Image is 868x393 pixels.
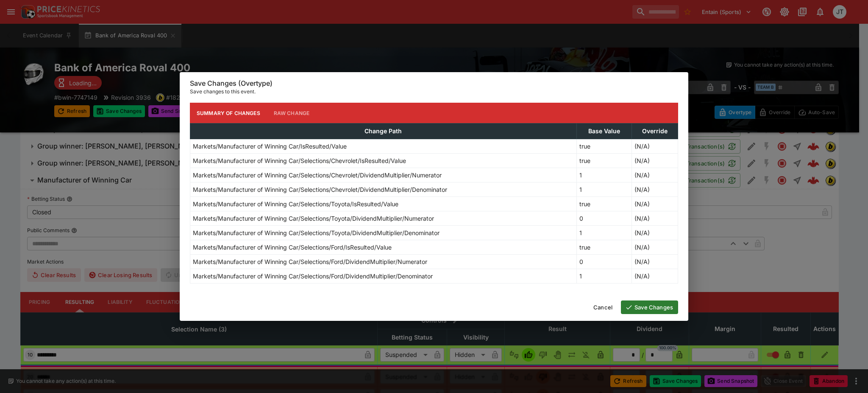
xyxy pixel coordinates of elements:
[576,240,632,255] td: true
[193,257,427,266] p: Markets/Manufacturer of Winning Car/Selections/Ford/DividendMultiplier/Numerator
[632,211,678,226] td: (N/A)
[190,124,577,139] th: Change Path
[632,124,678,139] th: Override
[193,228,440,237] p: Markets/Manufacturer of Winning Car/Selections/Toyota/DividendMultiplier/Denominator
[576,226,632,240] td: 1
[632,182,678,197] td: (N/A)
[576,197,632,211] td: true
[193,171,442,180] p: Markets/Manufacturer of Winning Car/Selections/Chevrolet/DividendMultiplier/Numerator
[588,300,618,314] button: Cancel
[576,182,632,197] td: 1
[576,154,632,168] td: true
[632,168,678,182] td: (N/A)
[632,240,678,255] td: (N/A)
[632,197,678,211] td: (N/A)
[193,243,392,252] p: Markets/Manufacturer of Winning Car/Selections/Ford/IsResulted/Value
[190,79,678,88] h6: Save Changes (Overtype)
[193,272,433,281] p: Markets/Manufacturer of Winning Car/Selections/Ford/DividendMultiplier/Denominator
[193,142,347,151] p: Markets/Manufacturer of Winning Car/IsResulted/Value
[632,154,678,168] td: (N/A)
[190,87,678,96] p: Save changes to this event.
[193,156,406,165] p: Markets/Manufacturer of Winning Car/Selections/Chevrolet/IsResulted/Value
[621,300,678,314] button: Save Changes
[576,211,632,226] td: 0
[190,103,267,123] button: Summary of Changes
[576,269,632,284] td: 1
[267,103,317,123] button: Raw Change
[576,255,632,269] td: 0
[576,139,632,154] td: true
[193,185,447,194] p: Markets/Manufacturer of Winning Car/Selections/Chevrolet/DividendMultiplier/Denominator
[193,214,434,223] p: Markets/Manufacturer of Winning Car/Selections/Toyota/DividendMultiplier/Numerator
[193,199,398,208] p: Markets/Manufacturer of Winning Car/Selections/Toyota/IsResulted/Value
[576,168,632,182] td: 1
[632,255,678,269] td: (N/A)
[632,139,678,154] td: (N/A)
[632,269,678,284] td: (N/A)
[576,124,632,139] th: Base Value
[632,226,678,240] td: (N/A)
